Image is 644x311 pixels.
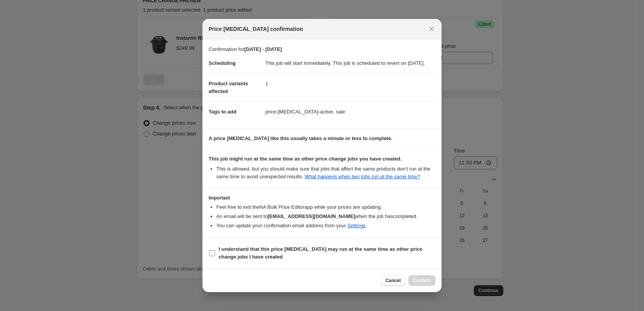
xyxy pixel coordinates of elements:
[386,277,401,284] span: Cancel
[244,46,282,52] b: [DATE] - [DATE]
[209,25,303,33] span: Price [MEDICAL_DATA] confirmation
[265,53,435,73] dd: This job will start immediately. This job is scheduled to revert on [DATE].
[216,203,435,211] li: Feel free to exit the NA Bulk Price Editor app while your prices are updating.
[209,156,402,162] b: This job might run at the same time as other price change jobs you have created.
[265,73,435,94] dd: 1
[216,213,435,220] li: An email will be sent to when the job has completed .
[305,174,420,179] a: What happens when two jobs run at the same time?
[381,275,405,286] button: Cancel
[268,213,355,219] b: [EMAIL_ADDRESS][DOMAIN_NAME]
[209,135,393,141] b: A price [MEDICAL_DATA] like this usually takes a minute or less to complete.
[265,101,435,122] dd: price-[MEDICAL_DATA]-active, sale
[209,109,236,115] span: Tags to add
[216,165,435,181] li: This is allowed, but you should make sure that jobs that affect the same products don ' t run at ...
[219,246,422,260] b: I understand that this price [MEDICAL_DATA] may run at the same time as other price change jobs I...
[209,46,435,53] p: Confirmation for
[209,60,236,66] span: Scheduling
[426,24,437,34] button: Close
[209,81,248,94] span: Product variants affected
[347,223,366,228] a: Settings
[209,195,435,201] h3: Important
[216,222,435,230] li: You can update your confirmation email address from your .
